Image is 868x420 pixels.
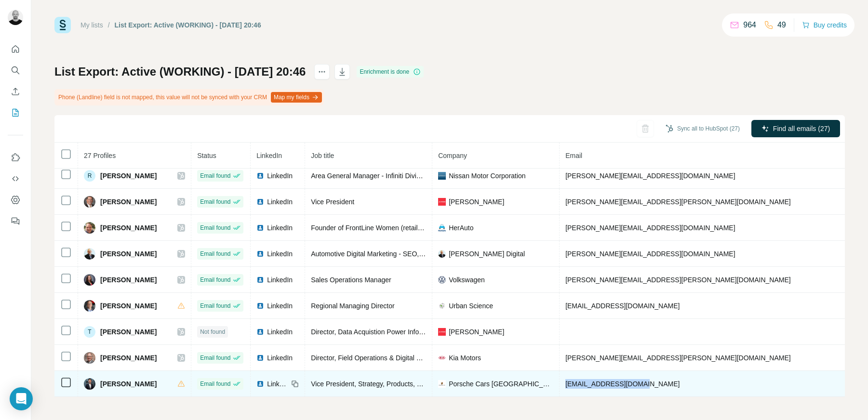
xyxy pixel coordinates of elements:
[84,274,95,286] img: Avatar
[8,40,23,58] button: Quick start
[115,20,261,30] div: List Export: Active (WORKING) - [DATE] 20:46
[267,301,293,311] span: LinkedIn
[438,172,446,180] img: company-logo
[256,380,264,388] img: LinkedIn logo
[267,197,293,207] span: LinkedIn
[565,250,735,258] span: [PERSON_NAME][EMAIL_ADDRESS][DOMAIN_NAME]
[100,223,157,233] span: [PERSON_NAME]
[438,224,446,232] img: company-logo
[84,248,95,260] img: Avatar
[84,326,95,338] div: T
[8,104,23,121] button: My lists
[100,301,157,311] span: [PERSON_NAME]
[743,19,756,31] p: 964
[271,92,322,103] button: Map my fields
[84,170,95,182] div: R
[84,152,116,159] span: 27 Profiles
[438,276,446,284] img: company-logo
[267,249,293,259] span: LinkedIn
[200,354,230,362] span: Email found
[311,380,456,388] span: Vice President, Strategy, Products, and Services
[311,302,395,310] span: Regional Managing Director
[357,66,424,78] div: Enrichment is done
[267,223,293,233] span: LinkedIn
[54,64,306,79] h1: List Export: Active (WORKING) - [DATE] 20:46
[802,18,847,32] button: Buy credits
[200,197,230,206] span: Email found
[8,10,23,25] img: Avatar
[449,327,504,337] span: [PERSON_NAME]
[8,83,23,100] button: Enrich CSV
[267,353,293,363] span: LinkedIn
[267,327,293,337] span: LinkedIn
[256,250,264,258] img: LinkedIn logo
[100,171,157,181] span: [PERSON_NAME]
[438,250,446,258] img: company-logo
[256,328,264,336] img: LinkedIn logo
[256,198,264,206] img: LinkedIn logo
[449,275,485,285] span: Volkswagen
[108,20,110,30] li: /
[565,152,582,159] span: Email
[100,327,157,337] span: [PERSON_NAME]
[449,353,481,363] span: Kia Motors
[311,328,468,336] span: Director, Data Acquistion Power Information Network
[200,302,230,310] span: Email found
[751,120,840,137] button: Find all emails (27)
[80,21,103,29] a: My lists
[200,328,225,336] span: Not found
[84,300,95,312] img: Avatar
[311,152,334,159] span: Job title
[565,172,735,180] span: [PERSON_NAME][EMAIL_ADDRESS][DOMAIN_NAME]
[54,89,324,105] div: Phone (Landline) field is not mapped, this value will not be synced with your CRM
[100,353,157,363] span: [PERSON_NAME]
[449,197,504,207] span: [PERSON_NAME]
[200,249,230,258] span: Email found
[449,171,526,181] span: Nissan Motor Corporation
[438,380,446,388] img: company-logo
[256,354,264,362] img: LinkedIn logo
[197,152,216,159] span: Status
[8,170,23,187] button: Use Surfe API
[84,222,95,234] img: Avatar
[773,124,830,133] span: Find all emails (27)
[267,171,293,181] span: LinkedIn
[565,302,680,310] span: [EMAIL_ADDRESS][DOMAIN_NAME]
[449,249,525,259] span: [PERSON_NAME] Digital
[311,172,428,180] span: Area General Manager - Infiniti Division
[8,149,23,166] button: Use Surfe on LinkedIn
[438,198,446,206] img: company-logo
[256,302,264,310] img: LinkedIn logo
[565,224,735,232] span: [PERSON_NAME][EMAIL_ADDRESS][DOMAIN_NAME]
[777,19,786,31] p: 49
[449,223,473,233] span: HerAuto
[100,379,157,389] span: [PERSON_NAME]
[8,191,23,209] button: Dashboard
[311,224,435,232] span: Founder of FrontLine Women (retail auto)
[200,171,230,180] span: Email found
[438,302,446,310] img: company-logo
[84,378,95,390] img: Avatar
[565,276,791,284] span: [PERSON_NAME][EMAIL_ADDRESS][PERSON_NAME][DOMAIN_NAME]
[10,387,33,410] div: Open Intercom Messenger
[565,380,680,388] span: [EMAIL_ADDRESS][DOMAIN_NAME]
[54,17,71,33] img: Surfe Logo
[256,224,264,232] img: LinkedIn logo
[659,121,747,136] button: Sync all to HubSpot (27)
[438,354,446,362] img: company-logo
[256,172,264,180] img: LinkedIn logo
[256,276,264,284] img: LinkedIn logo
[311,354,433,362] span: Director, Field Operations & Digital Sales
[449,301,493,311] span: Urban Science
[438,328,446,336] img: company-logo
[8,212,23,230] button: Feedback
[449,379,553,389] span: Porsche Cars [GEOGRAPHIC_DATA]
[200,223,230,232] span: Email found
[200,276,230,284] span: Email found
[100,197,157,207] span: [PERSON_NAME]
[311,276,391,284] span: Sales Operations Manager
[311,198,354,206] span: Vice President
[311,250,588,258] span: Automotive Digital Marketing - SEO, Social Media, Email, SMS, Website Updating and More.
[8,62,23,79] button: Search
[100,249,157,259] span: [PERSON_NAME]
